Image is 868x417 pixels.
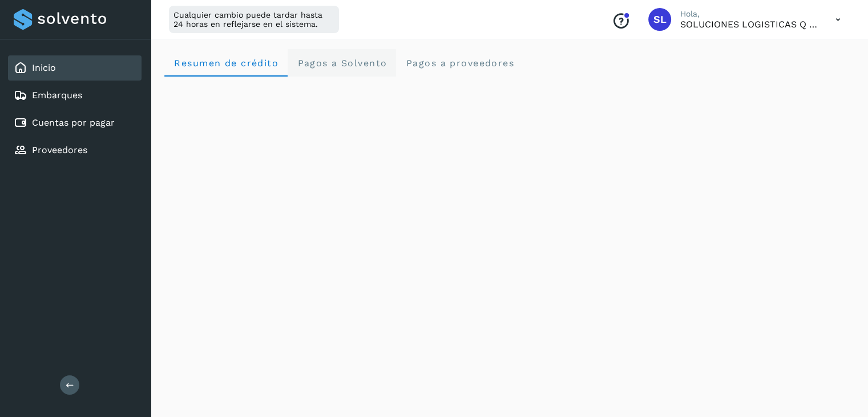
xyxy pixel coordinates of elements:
[680,9,817,19] p: Hola,
[32,145,87,155] a: Proveedores
[405,58,514,69] span: Pagos a proveedores
[8,83,142,108] div: Embarques
[169,6,339,33] div: Cualquier cambio puede tardar hasta 24 horas en reflejarse en el sistema.
[32,117,115,128] a: Cuentas por pagar
[32,62,56,73] a: Inicio
[297,58,387,69] span: Pagos a Solvento
[8,138,142,163] div: Proveedores
[680,19,817,30] p: SOLUCIONES LOGISTICAS Q DE MEXICO
[173,58,278,69] span: Resumen de crédito
[8,110,142,135] div: Cuentas por pagar
[32,90,82,101] a: Embarques
[8,55,142,81] div: Inicio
